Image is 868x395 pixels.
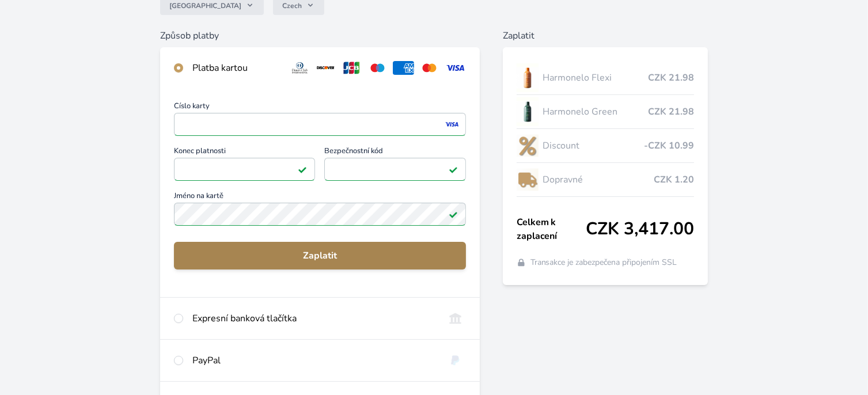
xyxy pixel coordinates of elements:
span: CZK 3,417.00 [586,219,694,240]
div: PayPal [192,354,435,367]
img: discover.svg [315,61,336,75]
div: Platba kartou [192,61,280,75]
span: Dopravné [543,173,654,187]
img: visa [444,119,460,130]
span: CZK 1.20 [654,173,694,187]
img: delivery-lo.png [517,165,539,194]
img: CLEAN_GREEN_se_stinem_x-lo.jpg [517,97,539,126]
img: jcb.svg [341,61,362,75]
span: Czech [282,1,302,10]
span: Jméno na kartě [174,192,466,203]
iframe: Iframe pro datum vypršení platnosti [179,161,310,177]
span: Harmonelo Green [543,105,649,119]
img: mc.svg [419,61,440,75]
img: Platné pole [449,210,458,219]
iframe: Iframe pro číslo karty [179,116,461,132]
iframe: Iframe pro bezpečnostní kód [329,161,460,177]
span: -CZK 10.99 [644,139,694,153]
span: Celkem k zaplacení [517,215,586,243]
img: paypal.svg [445,354,466,367]
input: Jméno na kartěPlatné pole [174,203,466,226]
img: Platné pole [449,165,458,174]
button: Zaplatit [174,242,466,269]
img: CLEAN_FLEXI_se_stinem_x-hi_(1)-lo.jpg [517,63,539,92]
span: Bezpečnostní kód [324,147,465,158]
img: amex.svg [393,61,414,75]
img: Platné pole [298,165,307,174]
span: Discount [543,139,645,153]
img: visa.svg [445,61,466,75]
div: Expresní banková tlačítka [192,312,435,325]
span: [GEOGRAPHIC_DATA] [169,1,241,10]
span: Konec platnosti [174,147,315,158]
span: CZK 21.98 [648,71,694,85]
h6: Zaplatit [503,29,708,43]
img: discount-lo.png [517,131,539,160]
span: Číslo karty [174,102,466,113]
span: Transakce je zabezpečena připojením SSL [530,257,677,268]
img: onlineBanking_CZ.svg [445,312,466,325]
span: Zaplatit [183,249,457,263]
span: Harmonelo Flexi [543,71,649,85]
img: maestro.svg [367,61,388,75]
img: diners.svg [289,61,310,75]
h6: Způsob platby [160,29,480,43]
span: CZK 21.98 [648,105,694,119]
